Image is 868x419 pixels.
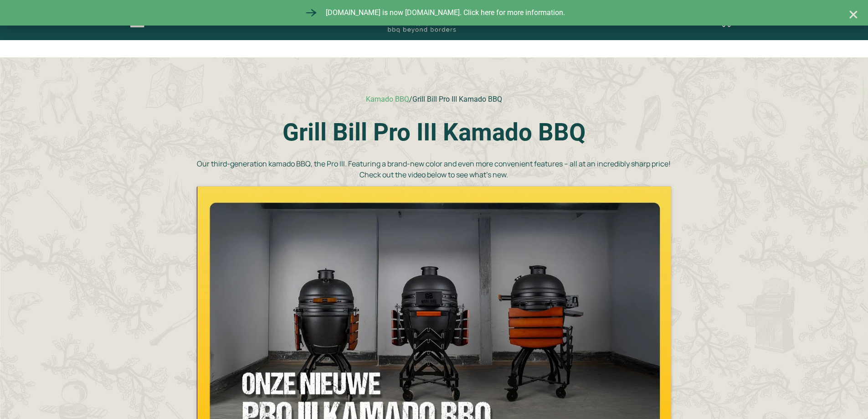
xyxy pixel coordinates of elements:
span: / [409,95,412,103]
span: [DOMAIN_NAME] is now [DOMAIN_NAME]. Click here for more information. [324,7,565,18]
p: Our third-generation kamado BBQ, the Pro III. Featuring a brand-new color and even more convenien... [197,158,671,180]
a: Kamado BBQ [366,95,409,103]
span: Grill Bill Pro III Kamado BBQ [412,95,502,103]
h1: Grill Bill Pro III Kamado BBQ [197,120,671,145]
a: [DOMAIN_NAME] is now [DOMAIN_NAME]. Click here for more information. [303,5,565,21]
a: Close [848,9,859,20]
nav: breadcrumbs [197,94,671,105]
